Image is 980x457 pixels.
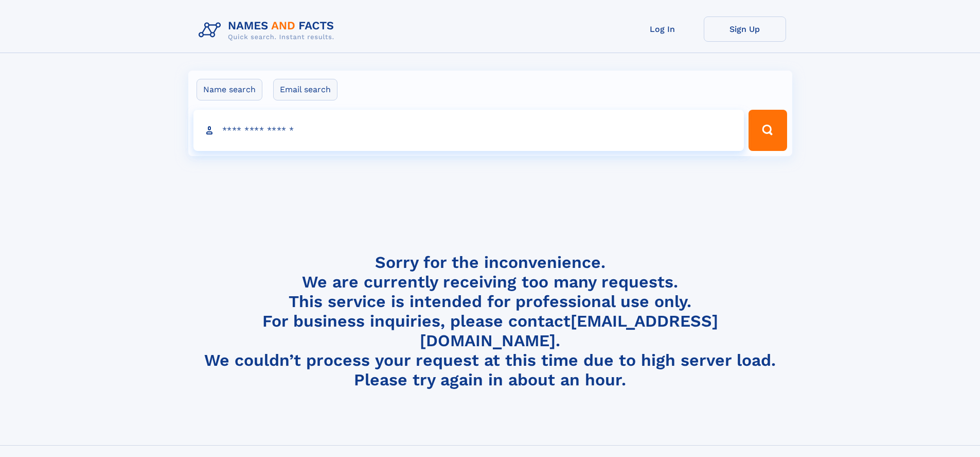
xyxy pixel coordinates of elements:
[194,252,786,390] h4: Sorry for the inconvenience. We are currently receiving too many requests. This service is intend...
[621,16,704,42] a: Log In
[273,79,337,100] label: Email search
[704,16,786,42] a: Sign Up
[197,79,262,100] label: Name search
[749,110,787,151] button: Search Button
[194,16,343,44] img: Logo Names and Facts
[420,311,718,350] a: [EMAIL_ADDRESS][DOMAIN_NAME]
[193,110,744,151] input: search input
